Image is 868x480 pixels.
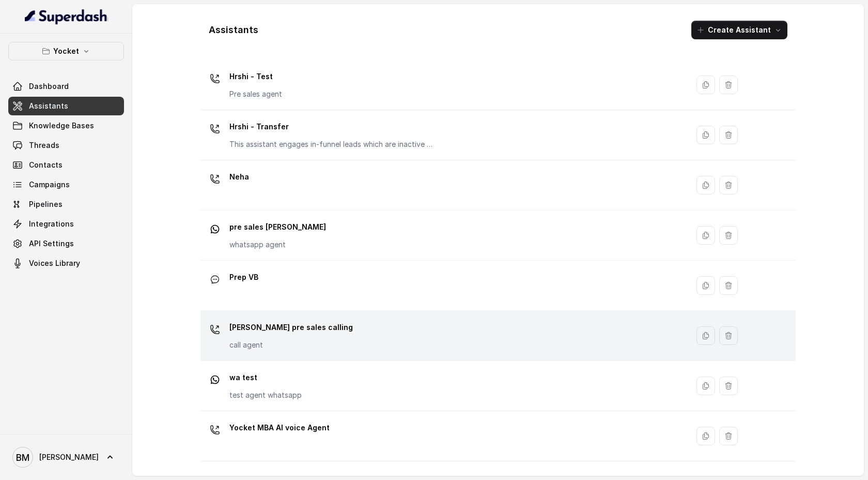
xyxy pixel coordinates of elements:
[8,234,124,253] a: API Settings
[29,199,63,209] span: Pipelines
[29,219,74,229] span: Integrations
[229,340,353,350] p: call agent
[209,22,258,38] h1: Assistants
[229,239,326,250] p: whatsapp agent
[29,121,94,131] span: Knowledge Bases
[8,443,124,472] a: [PERSON_NAME]
[16,452,29,463] text: BM
[8,175,124,194] a: Campaigns
[229,68,282,85] p: Hrshi - Test
[229,139,436,149] p: This assistant engages in-funnel leads which are inactive and transfer the call to a real Sales p...
[29,81,69,92] span: Dashboard
[8,195,124,214] a: Pipelines
[39,452,99,462] span: [PERSON_NAME]
[8,215,124,233] a: Integrations
[8,77,124,96] a: Dashboard
[29,101,68,111] span: Assistants
[25,8,108,25] img: light.svg
[8,136,124,155] a: Threads
[29,160,63,170] span: Contacts
[29,179,70,190] span: Campaigns
[229,269,258,286] p: Prep VB
[8,116,124,135] a: Knowledge Bases
[53,45,79,57] p: Yocket
[229,169,249,185] p: Neha
[29,238,74,249] span: API Settings
[229,118,436,135] p: Hrshi - Transfer
[229,419,330,436] p: Yocket MBA AI voice Agent
[229,390,302,400] p: test agent whatsapp
[8,42,124,61] button: Yocket
[229,219,326,235] p: pre sales [PERSON_NAME]
[8,254,124,273] a: Voices Library
[229,369,302,386] p: wa test
[29,140,59,151] span: Threads
[691,21,787,39] button: Create Assistant
[8,156,124,174] a: Contacts
[229,319,353,336] p: [PERSON_NAME] pre sales calling
[29,258,80,268] span: Voices Library
[229,89,282,99] p: Pre sales agent
[8,97,124,115] a: Assistants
